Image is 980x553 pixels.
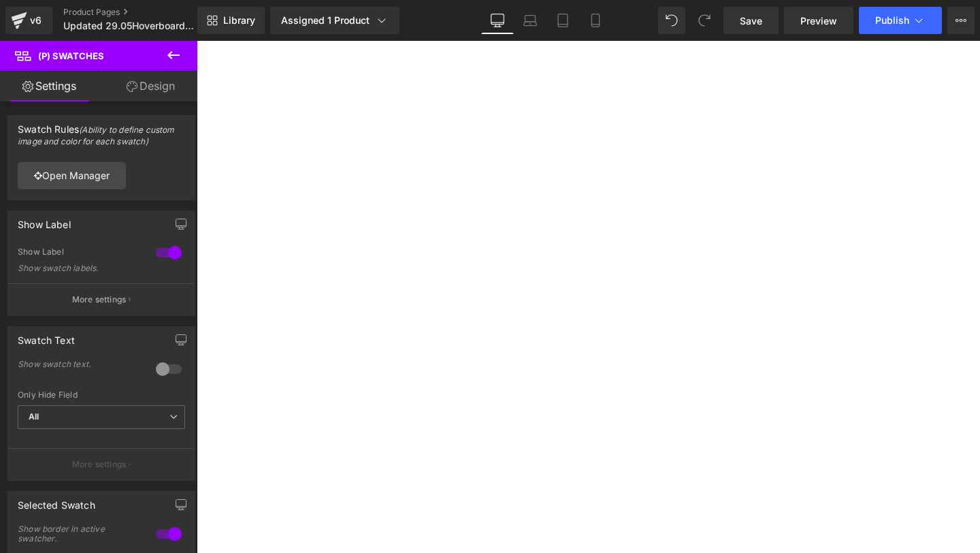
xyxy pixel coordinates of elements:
[18,390,185,400] div: Only Hide Field
[223,14,255,27] span: Library
[546,7,579,34] a: Tablet
[18,360,140,369] div: Show swatch text.
[875,15,909,26] span: Publish
[18,247,142,261] div: Show Label
[784,7,853,34] a: Preview
[72,294,127,306] p: More settings
[859,7,942,34] button: Publish
[63,7,220,18] a: Product Pages
[38,50,104,61] span: (P) Swatches
[18,327,75,346] div: Swatch Text
[5,7,52,34] a: v6
[740,14,762,28] span: Save
[514,7,546,34] a: Laptop
[18,211,71,230] div: Show Label
[934,507,966,539] iframe: Intercom live chat
[18,116,185,147] div: Swatch Rules
[579,7,612,34] a: Mobile
[658,7,685,34] button: Undo
[72,458,127,471] p: More settings
[281,14,389,27] div: Assigned 1 Product
[101,71,200,101] a: Design
[18,524,140,543] div: Show border in active swatcher.
[8,283,195,315] button: More settings
[947,7,975,34] button: More
[27,12,44,29] div: v6
[29,411,39,422] b: All
[197,7,265,34] a: New Library
[481,7,514,34] a: Desktop
[63,20,194,31] span: Updated 29.05Hoverboard Template
[800,14,837,28] span: Preview
[18,162,126,189] a: Open Manager
[18,264,140,273] div: Show swatch labels.
[691,7,718,34] button: Redo
[18,492,95,511] div: Selected Swatch
[18,125,174,146] small: (Ability to define custom image and color for each swatch)
[8,448,195,480] button: More settings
